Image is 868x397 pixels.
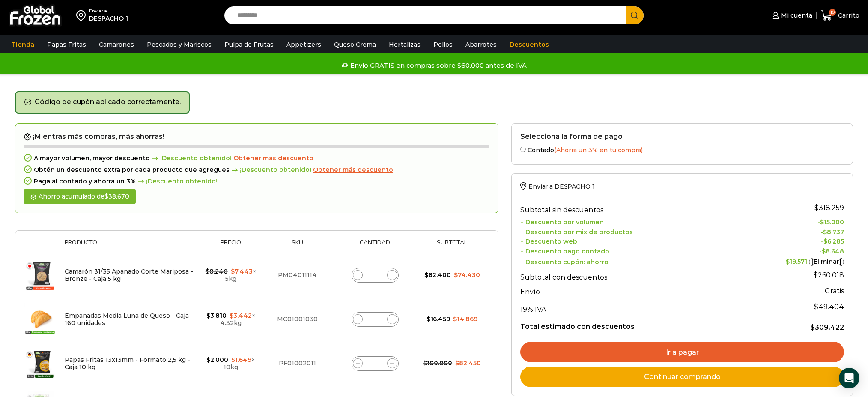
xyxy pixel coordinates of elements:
[528,183,594,190] span: Enviar a DESPACHO 1
[429,36,457,53] a: Pollos
[423,359,452,367] bdi: 100.000
[369,313,381,325] input: Product quantity
[206,312,227,319] bdi: 3.810
[206,356,228,364] bdi: 2.000
[786,258,790,265] span: $
[24,155,489,162] div: A mayor volumen, mayor descuento
[814,303,844,311] span: 49.404
[822,247,826,255] span: $
[24,166,489,174] div: Obtén un descuento extra por cada producto que agregues
[24,132,489,141] h2: ¡Mientras más compras, más ahorras!
[330,36,380,53] a: Queso Crema
[814,204,819,212] span: $
[7,36,39,53] a: Tienda
[520,256,735,267] th: + Descuento cupón: ahorro
[455,359,459,367] span: $
[136,178,218,185] span: ¡Descuento obtenido!
[198,341,263,385] td: × 10kg
[263,253,331,298] td: PM04011114
[233,154,313,162] span: Obtener más descuento
[520,236,735,246] th: + Descuento web
[65,268,193,283] a: Camarón 31/35 Apanado Corte Mariposa - Bronze - Caja 5 kg
[60,239,198,253] th: Producto
[820,218,824,226] span: $
[419,239,485,253] th: Subtotal
[814,204,844,212] bdi: 318.259
[520,226,735,236] th: + Descuento por mix de productos
[230,312,252,319] bdi: 3.442
[814,271,818,279] span: $
[810,323,815,331] span: $
[231,268,253,275] bdi: 7.443
[520,298,735,316] th: 19% IVA
[554,146,643,154] span: (Ahorra un 3% en tu compra)
[230,166,311,174] span: ¡Descuento obtenido!
[263,297,331,341] td: MC01001030
[313,166,393,174] a: Obtener más descuento
[520,132,844,141] h2: Selecciona la forma de pago
[143,36,216,53] a: Pescados y Mariscos
[825,287,844,295] strong: Gratis
[520,199,735,216] th: Subtotal sin descuentos
[821,6,859,26] a: 10 Carrito
[198,253,263,298] td: × 5kg
[809,258,844,266] a: [Eliminar]
[43,36,90,53] a: Papas Fritas
[454,271,458,279] span: $
[233,155,313,162] a: Obtener más descuento
[735,216,844,226] td: -
[839,368,859,388] div: Open Intercom Messenger
[735,226,844,236] td: -
[220,36,278,53] a: Pulpa de Frutas
[823,228,844,236] bdi: 8.737
[423,359,427,367] span: $
[779,11,812,20] span: Mi cuenta
[453,315,477,323] bdi: 14.869
[385,36,425,53] a: Hortalizas
[461,36,501,53] a: Abarrotes
[520,145,844,154] label: Contado
[369,269,381,281] input: Product quantity
[89,14,128,23] div: DESPACHO 1
[231,268,235,275] span: $
[520,283,735,298] th: Envío
[520,183,594,190] a: Enviar a DESPACHO 1
[427,315,450,323] bdi: 16.459
[206,312,210,319] span: $
[454,271,480,279] bdi: 74.430
[814,303,818,311] span: $
[520,316,735,332] th: Total estimado con descuentos
[104,192,129,200] bdi: 38.670
[282,36,325,53] a: Appetizers
[65,312,189,327] a: Empanadas Media Luna de Queso - Caja 160 unidades
[313,166,393,174] span: Obtener más descuento
[15,91,190,114] div: Código de cupón aplicado correctamente.
[206,356,210,364] span: $
[626,6,644,24] button: Search button
[520,147,526,152] input: Contado(Ahorra un 3% en tu compra)
[424,271,451,279] bdi: 82.400
[820,218,844,226] bdi: 15.000
[65,356,190,371] a: Papas Fritas 13x13mm - Formato 2,5 kg - Caja 10 kg
[263,239,331,253] th: Sku
[735,256,844,267] td: -
[331,239,419,253] th: Cantidad
[231,356,251,364] bdi: 1.649
[104,192,108,200] span: $
[786,258,807,265] span: 19.571
[520,367,844,387] a: Continuar comprando
[822,247,844,255] bdi: 8.648
[424,271,428,279] span: $
[95,36,138,53] a: Camarones
[735,236,844,246] td: -
[823,238,827,245] span: $
[505,36,553,53] a: Descuentos
[369,358,381,370] input: Product quantity
[520,216,735,226] th: + Descuento por volumen
[810,323,844,331] bdi: 309.422
[150,155,232,162] span: ¡Descuento obtenido!
[198,239,263,253] th: Precio
[829,9,836,16] span: 10
[206,268,209,275] span: $
[770,7,812,24] a: Mi cuenta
